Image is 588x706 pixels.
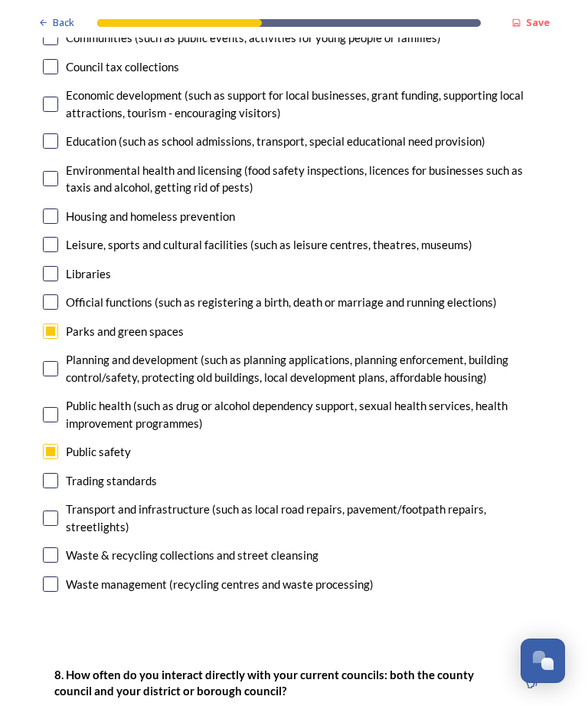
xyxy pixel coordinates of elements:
[521,639,565,683] button: Open Chat
[526,15,550,29] strong: Save
[66,133,485,150] div: Education (such as school admissions, transport, special educational need provision)
[66,547,318,564] div: Waste & recycling collections and street cleansing
[53,15,74,30] span: Back
[66,397,545,432] div: Public health (such as drug or alcohol dependency support, sexual health services, health improve...
[66,87,545,121] div: Economic development (such as support for local businesses, grant funding, supporting local attra...
[66,29,441,47] div: Communities (such as public events, activities for young people or families)
[66,576,374,593] div: Waste management (recycling centres and waste processing)
[66,265,111,283] div: Libraries
[66,294,497,311] div: Official functions (such as registering a birth, death or marriage and running elections)
[66,443,131,461] div: Public safety
[66,208,235,225] div: Housing and homeless prevention
[66,351,545,386] div: Planning and development (such as planning applications, planning enforcement, building control/s...
[66,501,545,535] div: Transport and infrastructure (such as local road repairs, pavement/footpath repairs, streetlights)
[66,236,472,254] div: Leisure, sports and cultural facilities (such as leisure centres, theatres, museums)
[66,162,545,196] div: Environmental health and licensing (food safety inspections, licences for businesses such as taxi...
[66,472,157,490] div: Trading standards
[66,323,184,340] div: Parks and green spaces
[66,58,179,76] div: Council tax collections
[54,668,476,698] strong: 8. How often do you interact directly with your current councils: both the county council and you...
